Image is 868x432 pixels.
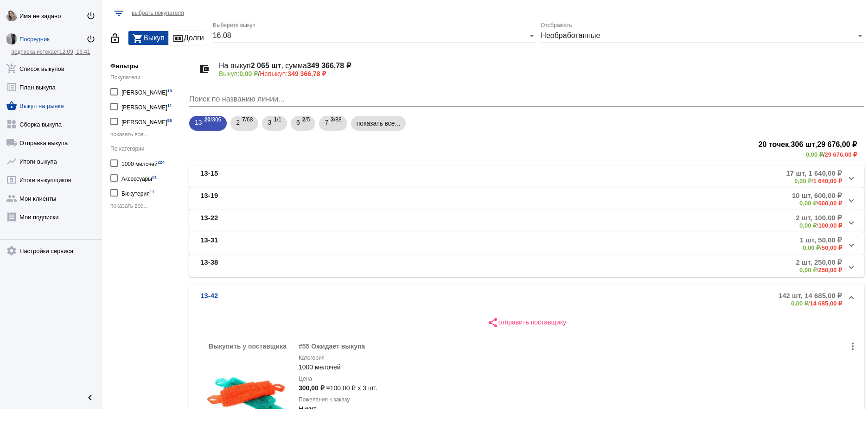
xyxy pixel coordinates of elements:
[236,114,240,131] span: 2
[86,34,96,44] mat-icon: power_settings_new
[59,49,90,55] span: 12.09, 16:41
[800,244,842,251] div: /
[204,116,211,123] b: 20
[822,244,842,251] b: 50,00 ₽
[299,384,330,392] b: 300,00 ₽ =
[813,178,842,184] b: 1 640,00 ₽
[480,314,574,330] button: отправить поставщику
[299,404,857,413] app-description-cutted: Никит
[6,137,17,148] mat-icon: local_shipping
[110,131,148,138] span: показать все...
[487,318,566,326] span: отправить поставщику
[110,146,185,152] div: По категории
[791,300,808,307] b: 0,00 ₽
[11,49,90,55] a: подписка истекает12.09, 16:41
[150,190,154,194] small: 11
[800,236,842,244] b: 1 шт, 50,00 ₽
[6,33,17,44] img: 3csRknZHdsk.jpg
[189,188,864,210] mat-expansion-panel-header: 13-1910 шт, 600,00 ₽0,00 ₽/600,00 ₽
[487,317,498,328] mat-icon: share
[189,138,857,151] h3: , ,
[206,342,289,355] div: Выкупить у поставщика
[158,160,165,165] small: 224
[299,374,857,383] label: Цена
[6,119,17,130] mat-icon: widgets
[189,210,864,232] mat-expansion-panel-header: 13-222 шт, 100,00 ₽0,00 ₽/100,00 ₽
[779,292,842,300] b: 142 шт, 14 685,00 ₽
[803,244,820,251] b: 0,00 ₽
[6,10,17,21] img: s3NfS9EFoIlsu3J8UNDHgJwzmn6WiTD8U1bXUdxOToFySjflkCBBOVL20Z1KOmqHZbw9EvBm.jpg
[219,70,258,77] span: Выкуп:
[810,300,842,307] b: 14 685,00 ₽
[268,114,271,131] span: 3
[796,267,842,273] div: /
[818,200,842,207] b: 600,00 ₽
[189,254,864,277] mat-expansion-panel-header: 13-382 шт, 250,00 ₽0,00 ₽/250,00 ₽
[299,342,857,351] div: #55 Ожидает выкупа
[110,74,185,81] div: Покупатели
[6,193,17,204] mat-icon: group
[86,11,96,20] mat-icon: power_settings_new
[110,203,148,209] span: показать все...
[307,62,351,70] b: 349 366,78 ₽
[113,8,124,19] mat-icon: filter_list
[167,89,172,93] small: 10
[200,236,218,251] b: 13-31
[204,114,222,133] span: /306
[219,61,857,70] h4: На выкуп , сумма
[200,292,218,307] b: 13-42
[796,258,842,267] b: 2 шт, 250,00 ₽
[189,151,857,158] div: /
[786,169,842,178] b: 17 шт, 1 640,00 ₽
[132,10,184,16] span: выбрать покупателя
[6,63,17,74] mat-icon: add_shopping_cart
[6,100,17,111] mat-icon: shopping_basket
[121,115,172,127] div: [PERSON_NAME]
[219,70,857,77] p: /
[169,31,208,45] button: Долги
[200,214,218,229] b: 13-22
[825,151,857,158] b: 29 676,00 ₽
[299,353,857,362] label: Категория
[299,353,857,372] div: 1000 мелочей
[799,267,817,273] b: 0,00 ₽
[242,116,245,123] b: 7
[200,191,218,207] b: 13-19
[172,33,184,44] mat-icon: money
[325,114,328,131] span: 7
[167,103,172,108] small: 11
[197,62,211,76] mat-icon: account_balance_wallet
[786,178,842,184] div: /
[796,214,842,222] b: 2 шт, 100,00 ₽
[121,172,157,184] div: Аксессуары
[799,222,817,229] b: 0,00 ₽
[818,222,842,229] b: 100,00 ₽
[6,82,17,93] mat-icon: list_alt
[6,211,17,222] mat-icon: receipt
[331,116,334,123] b: 3
[274,114,281,133] span: /1
[239,70,258,77] b: 0,00 ₽
[189,232,864,254] mat-expansion-panel-header: 13-311 шт, 50,00 ₽0,00 ₽/50,00 ₽
[213,32,231,39] span: 16.08
[121,100,172,113] div: [PERSON_NAME]
[759,140,789,148] b: 20 точек
[302,116,306,123] b: 2
[19,36,86,43] div: Посредник
[287,70,326,77] b: 349 366,78 ₽
[274,116,277,123] b: 1
[351,116,406,131] mat-chip: показать все...
[121,186,154,199] div: Бижутерия
[299,383,857,393] div: 100,00 ₽ x 3 шт.
[242,114,253,133] span: /68
[296,114,300,131] span: 6
[799,200,817,207] b: 0,00 ₽
[792,200,842,207] div: /
[189,284,864,314] mat-expansion-panel-header: 13-42142 шт, 14 685,00 ₽0,00 ₽/14 685,00 ₽
[796,222,842,229] div: /
[6,245,17,256] mat-icon: settings
[779,300,842,307] div: /
[818,267,842,273] b: 250,00 ₽
[19,13,86,19] div: Имя не задано
[110,63,185,70] h5: Фильтры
